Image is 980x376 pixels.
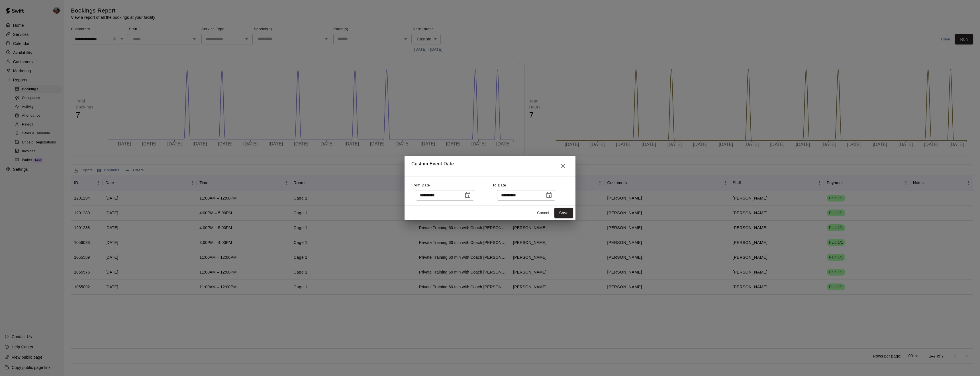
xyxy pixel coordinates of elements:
[554,208,573,218] button: Save
[411,183,430,187] span: From Date
[493,183,506,187] span: To Date
[462,190,473,201] button: Choose date, selected date is May 12, 2025
[557,160,569,172] button: Close
[405,156,575,176] h2: Custom Event Date
[543,190,555,201] button: Choose date, selected date is Sep 16, 2025
[534,209,552,217] button: Cancel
